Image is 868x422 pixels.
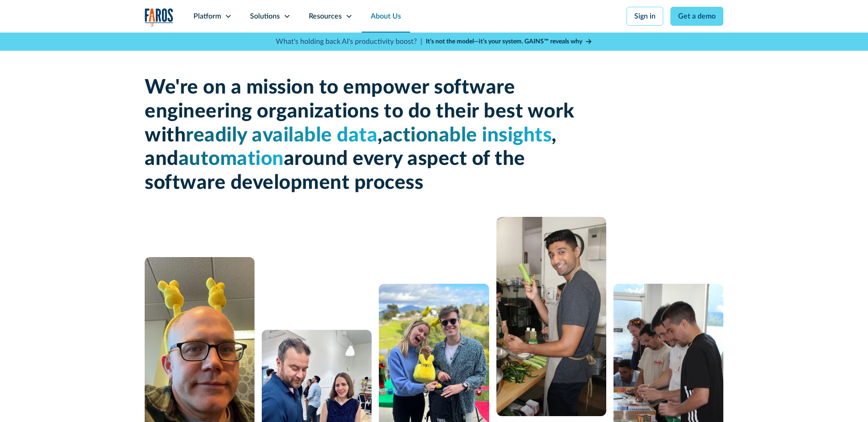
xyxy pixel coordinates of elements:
[496,217,606,416] img: man cooking with celery
[186,126,377,145] span: readily available data
[426,38,582,45] strong: It’s not the model—it’s your system. GAINS™ reveals why
[179,149,284,169] span: automation
[426,37,592,47] a: It’s not the model—it’s your system. GAINS™ reveals why
[145,8,174,27] a: home
[145,8,174,27] img: Logo of the analytics and reporting company Faros.
[670,7,723,26] a: Get a demo
[193,11,221,22] div: Platform
[382,126,552,145] span: actionable insights
[276,36,422,47] p: What's holding back AI's productivity boost? |
[145,76,579,195] h1: We're on a mission to empower software engineering organizations to do their best work with , , a...
[309,11,342,22] div: Resources
[250,11,280,22] div: Solutions
[627,7,663,26] a: Sign in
